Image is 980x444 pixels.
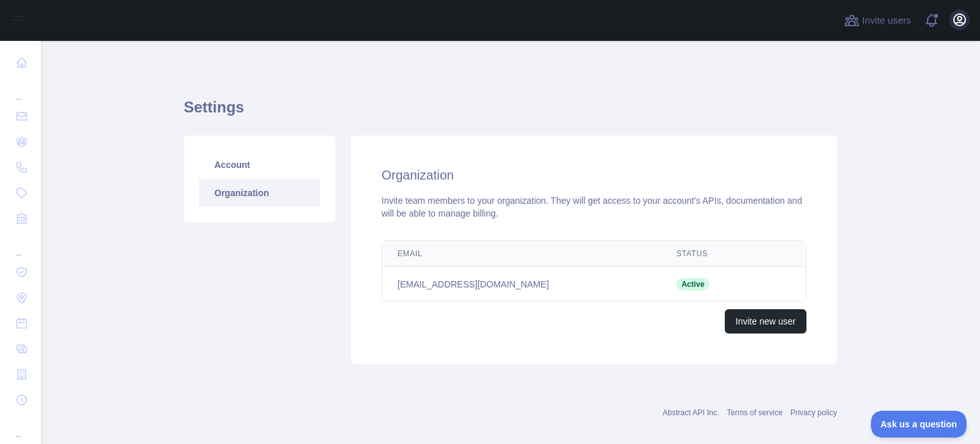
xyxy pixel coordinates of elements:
[663,408,720,417] a: Abstract API Inc.
[382,194,806,220] div: Invite team members to your organization. They will get access to your account's APIs, documentat...
[791,408,837,417] a: Privacy policy
[199,151,320,179] a: Account
[676,278,709,291] span: Active
[661,241,759,267] th: Status
[10,233,31,258] div: ...
[10,77,31,102] div: ...
[727,408,782,417] a: Terms of service
[842,10,914,31] button: Invite users
[10,414,31,440] div: ...
[862,13,911,28] span: Invite users
[184,97,837,128] h1: Settings
[382,166,806,184] h2: Organization
[725,309,806,333] button: Invite new user
[382,241,661,267] th: Email
[382,267,661,302] td: [EMAIL_ADDRESS][DOMAIN_NAME]
[871,411,967,438] iframe: Toggle Customer Support
[199,179,320,207] a: Organization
